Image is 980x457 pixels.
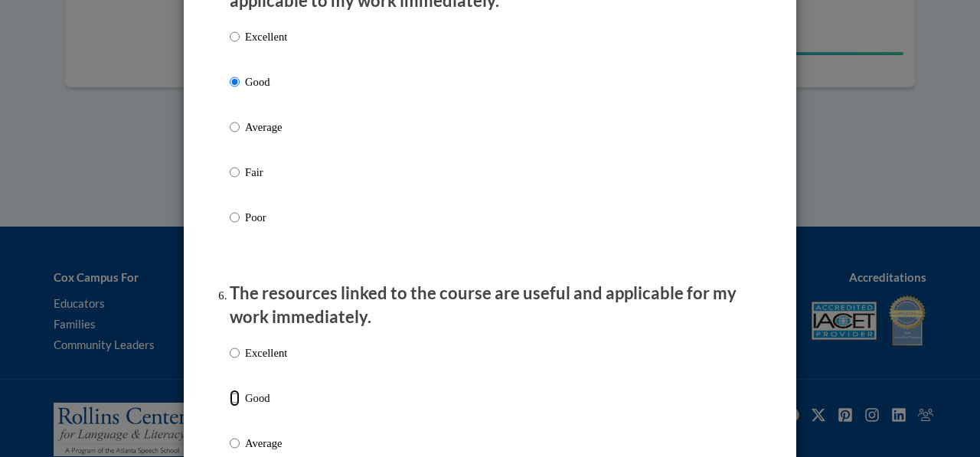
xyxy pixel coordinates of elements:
[230,209,240,226] input: Poor
[245,344,287,361] p: Excellent
[230,435,240,452] input: Average
[230,73,240,90] input: Good
[230,282,750,329] p: The resources linked to the course are useful and applicable for my work immediately.
[230,119,240,135] input: Average
[245,28,287,45] p: Excellent
[230,344,240,361] input: Excellent
[230,28,240,45] input: Excellent
[245,73,287,90] p: Good
[245,435,287,452] p: Average
[245,390,287,406] p: Good
[230,164,240,181] input: Fair
[245,164,287,181] p: Fair
[245,119,287,135] p: Average
[245,209,287,226] p: Poor
[230,390,240,406] input: Good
